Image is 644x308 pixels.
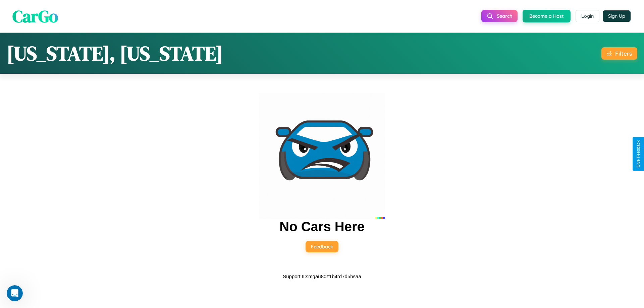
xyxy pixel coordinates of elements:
[306,241,338,252] button: Feedback
[601,47,637,60] button: Filters
[576,10,599,22] button: Login
[283,272,361,281] p: Support ID: mgau80z1b4rd7d5hsaa
[636,140,641,168] div: Give Feedback
[523,10,571,22] button: Become a Host
[7,40,223,67] h1: [US_STATE], [US_STATE]
[615,50,632,57] div: Filters
[279,219,364,234] h2: No Cars Here
[259,93,385,219] img: car
[481,10,518,22] button: Search
[7,285,23,301] iframe: Intercom live chat
[497,13,512,19] span: Search
[12,4,58,27] span: CarGo
[603,10,631,22] button: Sign Up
